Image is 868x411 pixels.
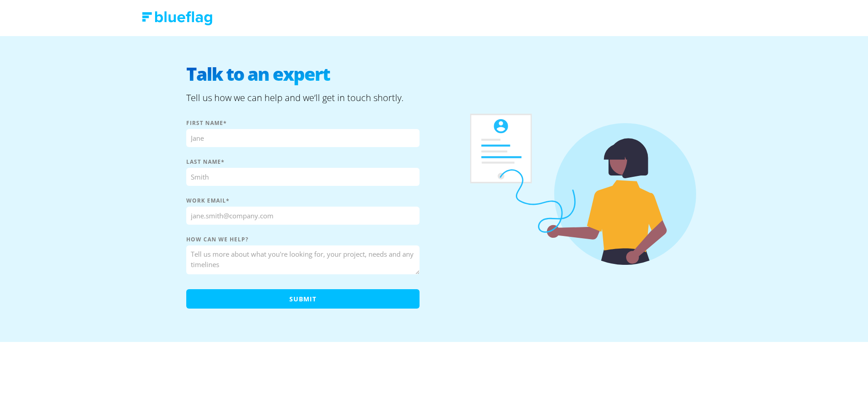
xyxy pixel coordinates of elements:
[142,11,212,25] img: Blue Flag logo
[186,207,420,225] input: jane.smith@company.com
[186,65,420,88] h1: Talk to an expert
[186,119,223,127] span: First name
[186,158,221,166] span: Last name
[186,129,420,147] input: Jane
[186,88,420,110] h2: Tell us how we can help and we’ll get in touch shortly.
[186,168,420,186] input: Smith
[186,197,226,205] span: Work Email
[186,289,420,309] input: Submit
[186,236,249,244] span: How can we help?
